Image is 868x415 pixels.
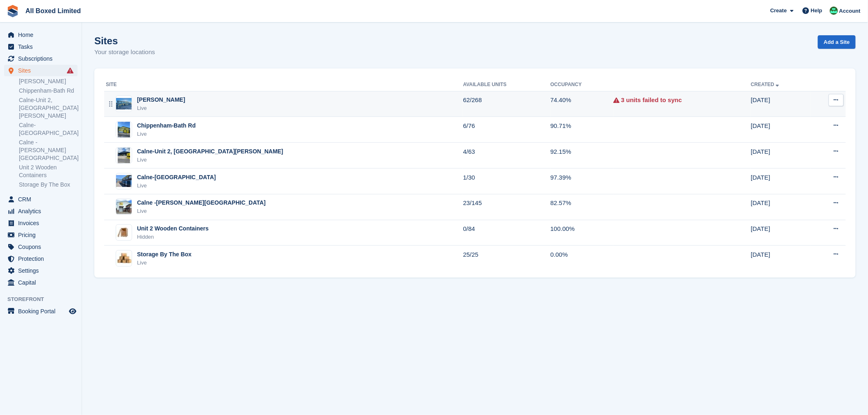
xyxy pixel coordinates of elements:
[621,96,682,105] a: 3 units failed to sync
[550,91,613,117] td: 74.40%
[839,7,861,15] span: Account
[463,91,550,117] td: 62/268
[18,241,67,253] span: Coupons
[18,65,67,76] span: Sites
[118,121,130,138] img: Image of Chippenham-Bath Rd site
[137,233,209,241] div: Hidden
[4,265,78,276] a: menu
[550,169,613,194] td: 97.39%
[18,41,67,52] span: Tasks
[770,7,787,15] span: Create
[463,143,550,169] td: 4/63
[463,246,550,271] td: 25/25
[4,217,78,229] a: menu
[4,29,78,41] a: menu
[137,156,283,164] div: Live
[19,164,78,179] a: Unit 2 Wooden Containers
[4,205,78,217] a: menu
[137,224,209,233] div: Unit 2 Wooden Containers
[463,117,550,143] td: 6/76
[137,130,196,138] div: Live
[7,295,82,303] span: Storefront
[18,253,67,265] span: Protection
[550,194,613,220] td: 82.57%
[550,78,613,91] th: Occupancy
[94,48,155,57] p: Your storage locations
[818,35,856,49] a: Add a Site
[137,104,185,112] div: Live
[751,246,811,271] td: [DATE]
[811,7,822,15] span: Help
[137,147,283,156] div: Calne-Unit 2, [GEOGRAPHIC_DATA][PERSON_NAME]
[137,121,196,130] div: Chippenham-Bath Rd
[18,205,67,217] span: Analytics
[137,96,185,104] div: [PERSON_NAME]
[116,252,132,265] img: Image of Storage By The Box site
[116,200,132,214] img: Image of Calne -Harris Road site
[463,78,550,91] th: Available Units
[463,169,550,194] td: 1/30
[116,227,132,238] img: Image of Unit 2 Wooden Containers site
[18,53,67,64] span: Subscriptions
[137,198,266,207] div: Calne -[PERSON_NAME][GEOGRAPHIC_DATA]
[4,194,78,205] a: menu
[18,29,67,41] span: Home
[94,35,155,46] h1: Sites
[18,229,67,241] span: Pricing
[19,121,78,137] a: Calne-[GEOGRAPHIC_DATA]
[137,182,216,190] div: Live
[137,259,192,267] div: Live
[22,4,84,18] a: All Boxed Limited
[463,220,550,246] td: 0/84
[67,67,73,74] i: Smart entry sync failures have occurred
[4,241,78,253] a: menu
[4,253,78,265] a: menu
[751,117,811,143] td: [DATE]
[137,207,266,215] div: Live
[104,78,463,91] th: Site
[751,169,811,194] td: [DATE]
[830,7,838,15] img: Enquiries
[550,246,613,271] td: 0.00%
[751,194,811,220] td: [DATE]
[463,194,550,220] td: 23/145
[18,306,67,317] span: Booking Portal
[4,277,78,288] a: menu
[18,265,67,276] span: Settings
[18,217,67,229] span: Invoices
[19,78,78,85] a: [PERSON_NAME]
[116,98,132,110] img: Image of Melksham-Bowerhill site
[4,65,78,76] a: menu
[550,143,613,169] td: 92.15%
[19,87,78,95] a: Chippenham-Bath Rd
[19,96,78,120] a: Calne-Unit 2, [GEOGRAPHIC_DATA][PERSON_NAME]
[137,250,192,259] div: Storage By The Box
[550,220,613,246] td: 100.00%
[751,91,811,117] td: [DATE]
[137,173,216,182] div: Calne-[GEOGRAPHIC_DATA]
[751,143,811,169] td: [DATE]
[68,306,78,316] a: Preview store
[7,5,19,17] img: stora-icon-8386f47178a22dfd0bd8f6a31ec36ba5ce8667c1dd55bd0f319d3a0aa187defe.svg
[19,139,78,162] a: Calne -[PERSON_NAME][GEOGRAPHIC_DATA]
[4,229,78,241] a: menu
[19,181,78,189] a: Storage By The Box
[751,82,781,87] a: Created
[4,53,78,64] a: menu
[18,277,67,288] span: Capital
[4,41,78,52] a: menu
[4,306,78,317] a: menu
[18,194,67,205] span: CRM
[118,147,130,164] img: Image of Calne-Unit 2, Porte Marsh Rd site
[550,117,613,143] td: 90.71%
[116,175,132,187] img: Image of Calne-The Space Centre site
[751,220,811,246] td: [DATE]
